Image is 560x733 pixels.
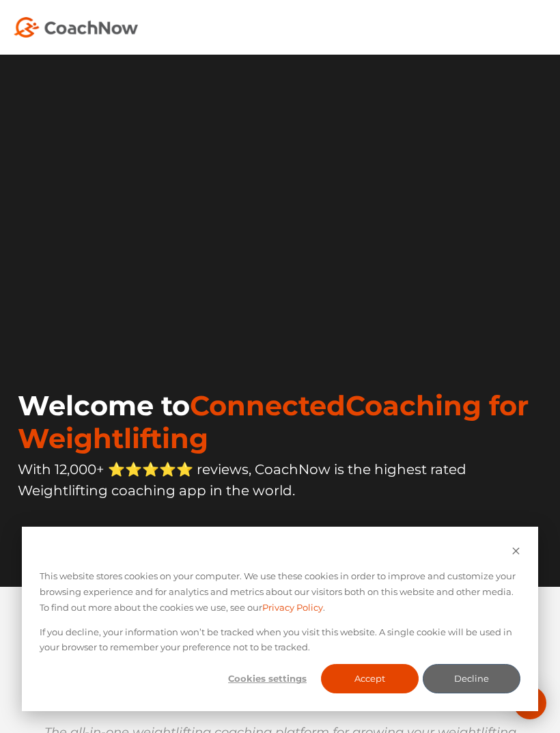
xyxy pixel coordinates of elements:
p: If you decline, your information won’t be tracked when you visit this website. A single cookie wi... [40,624,520,656]
h1: Welcome to [18,389,546,455]
p: This website stores cookies on your computer. We use these cookies in order to improve and custom... [40,568,520,615]
button: Dismiss cookie banner [512,544,520,560]
button: Cookies settings [219,664,316,693]
span: ConnectedCoaching for Weightlifting [18,389,529,455]
button: Accept [321,664,419,693]
a: Privacy Policy [262,600,323,616]
button: Decline [423,664,520,693]
span: With 12,000+ ⭐️⭐️⭐️⭐️⭐️ reviews, CoachNow is the highest rated Weightlifting coaching app in the ... [18,461,466,499]
img: Coach Now [14,17,138,38]
div: Cookie banner [22,527,538,711]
